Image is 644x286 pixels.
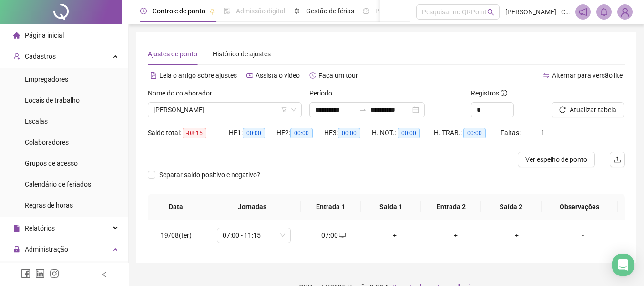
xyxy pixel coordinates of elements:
[25,138,69,146] span: Colaboradores
[25,117,48,125] span: Escalas
[290,128,313,138] span: 00:00
[25,53,56,60] span: Cadastros
[25,32,64,39] span: Página inicial
[309,72,316,79] span: history
[525,154,587,165] span: Ver espelho de ponto
[159,72,237,79] span: Leia o artigo sobre ajustes
[501,90,507,96] span: info-circle
[25,245,68,253] span: Administração
[224,8,230,14] span: file-done
[306,7,354,15] span: Gestão de férias
[301,194,361,220] th: Entrada 1
[434,127,501,138] div: H. TRAB.:
[471,88,507,98] span: Registros
[542,194,618,220] th: Observações
[229,127,276,138] div: HE 1:
[579,8,587,16] span: notification
[494,230,540,241] div: +
[559,106,566,113] span: reload
[363,8,369,14] span: dashboard
[13,246,20,253] span: lock
[35,269,45,278] span: linkedin
[291,107,296,113] span: down
[570,105,616,115] span: Atualizar tabela
[25,75,68,83] span: Empregadores
[150,72,157,79] span: file-text
[613,156,621,163] span: upload
[236,7,285,15] span: Admissão digital
[463,128,486,138] span: 00:00
[481,194,541,220] th: Saída 2
[25,159,78,167] span: Grupos de acesso
[243,128,265,138] span: 00:00
[276,127,324,138] div: HE 2:
[153,103,296,117] span: LEOBINO GANDARA DE OLIVEIRA
[372,230,418,241] div: +
[338,128,360,138] span: 00:00
[372,127,434,138] div: H. NOT.:
[433,230,479,241] div: +
[13,32,20,39] span: home
[359,106,367,114] span: to
[359,106,367,114] span: swap-right
[361,194,421,220] th: Saída 1
[25,180,91,188] span: Calendário de feriados
[21,269,31,278] span: facebook
[518,152,595,167] button: Ver espelho de ponto
[338,232,346,239] span: desktop
[213,50,271,58] span: Histórico de ajustes
[256,72,300,79] span: Assista o vídeo
[421,194,481,220] th: Entrada 2
[552,72,623,79] span: Alternar para versão lite
[13,53,20,60] span: user-add
[612,254,634,276] div: Open Intercom Messenger
[50,269,59,278] span: instagram
[148,50,197,58] span: Ajustes de ponto
[309,88,338,98] label: Período
[209,9,215,14] span: pushpin
[140,8,147,14] span: clock-circle
[543,72,550,79] span: swap
[148,194,204,220] th: Data
[552,102,624,117] button: Atualizar tabela
[25,224,55,232] span: Relatórios
[153,7,205,15] span: Controle de ponto
[148,88,218,98] label: Nome do colaborador
[161,232,192,239] span: 19/08(ter)
[294,8,300,14] span: sun
[398,128,420,138] span: 00:00
[25,96,80,104] span: Locais de trabalho
[13,225,20,232] span: file
[25,201,73,209] span: Regras de horas
[155,169,264,180] span: Separar saldo positivo e negativo?
[618,5,632,19] img: 92856
[396,8,403,14] span: ellipsis
[246,72,253,79] span: youtube
[375,7,412,15] span: Painel do DP
[204,194,301,220] th: Jornadas
[549,201,610,212] span: Observações
[223,228,285,243] span: 07:00 - 11:15
[318,72,358,79] span: Faça um tour
[487,9,494,16] span: search
[501,129,522,137] span: Faltas:
[148,127,229,138] div: Saldo total:
[281,107,287,113] span: filter
[183,128,206,138] span: -08:15
[600,8,608,16] span: bell
[505,7,570,17] span: [PERSON_NAME] - Contabilidade Canaã
[555,230,611,241] div: -
[541,129,545,137] span: 1
[101,271,108,278] span: left
[324,127,372,138] div: HE 3:
[311,230,357,241] div: 07:00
